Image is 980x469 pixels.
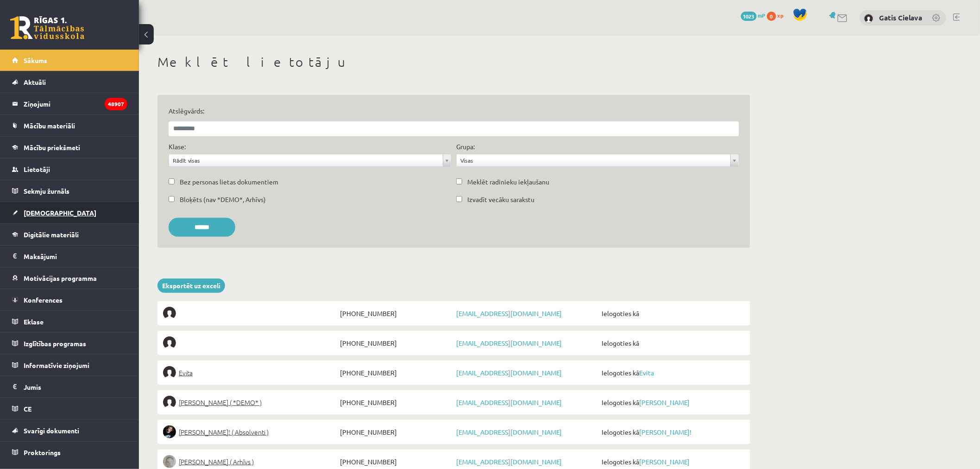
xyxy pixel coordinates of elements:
a: [PERSON_NAME] ( *DEMO* ) [163,396,338,409]
a: Aktuāli [12,71,127,93]
span: [PERSON_NAME]! ( Absolventi ) [179,425,269,438]
span: CE [24,405,31,413]
span: Svarīgi dokumenti [24,426,79,435]
a: Mācību priekšmeti [12,137,127,158]
a: [PERSON_NAME]! [639,428,691,436]
span: Sekmju žurnāls [24,187,69,195]
span: Izglītības programas [24,339,86,348]
span: [PHONE_NUMBER] [338,336,454,349]
a: Svarīgi dokumenti [12,420,127,441]
span: Mācību priekšmeti [24,143,80,152]
span: mP [758,12,766,19]
span: Konferences [24,296,63,304]
span: Proktorings [24,448,61,456]
img: Elīna Elizabete Ancveriņa [163,396,176,409]
a: CE [12,398,127,419]
a: Ziņojumi48907 [12,93,127,114]
a: Eksportēt uz exceli [157,279,225,293]
a: Jumis [12,376,127,398]
label: Grupa: [456,142,475,152]
a: Lietotāji [12,158,127,180]
span: Digitālie materiāli [24,230,79,239]
a: Eklase [12,311,127,332]
a: Informatīvie ziņojumi [12,355,127,376]
span: Eklase [24,317,44,326]
a: Maksājumi [12,246,127,267]
label: Meklēt radinieku iekļaušanu [467,177,549,187]
span: [PERSON_NAME] ( Arhīvs ) [179,455,254,468]
a: Sākums [12,50,127,71]
a: [PERSON_NAME] ( Arhīvs ) [163,455,338,468]
legend: Ziņojumi [24,93,127,114]
a: [PERSON_NAME]! ( Absolventi ) [163,425,338,438]
a: Evita [639,368,654,377]
span: Ielogoties kā [599,307,745,320]
span: Informatīvie ziņojumi [24,361,89,369]
a: Konferences [12,289,127,311]
span: [PHONE_NUMBER] [338,307,454,320]
a: Sekmju žurnāls [12,180,127,202]
span: Evita [179,366,193,379]
a: [EMAIL_ADDRESS][DOMAIN_NAME] [456,428,562,436]
span: Rādīt visas [173,154,439,166]
a: Motivācijas programma [12,267,127,289]
span: Visas [460,154,727,166]
label: Izvadīt vecāku sarakstu [467,195,534,204]
img: Sofija Anrio-Karlauska! [163,425,176,438]
img: Evita [163,366,176,379]
label: Bloķēts (nav *DEMO*, Arhīvs) [180,195,266,204]
span: 0 [767,12,776,21]
a: [EMAIL_ADDRESS][DOMAIN_NAME] [456,398,562,406]
a: [PERSON_NAME] [639,457,690,466]
a: [EMAIL_ADDRESS][DOMAIN_NAME] [456,339,562,347]
a: Digitālie materiāli [12,224,127,245]
span: [PHONE_NUMBER] [338,396,454,409]
span: Ielogoties kā [599,396,745,409]
span: Mācību materiāli [24,121,75,130]
label: Atslēgvārds: [169,106,739,116]
a: Evita [163,366,338,379]
span: Jumis [24,383,41,391]
span: Ielogoties kā [599,455,745,468]
a: [EMAIL_ADDRESS][DOMAIN_NAME] [456,309,562,317]
a: Rādīt visas [169,154,451,166]
label: Bez personas lietas dokumentiem [180,177,278,187]
span: xp [778,12,784,19]
span: Ielogoties kā [599,366,745,379]
a: Rīgas 1. Tālmācības vidusskola [10,16,84,39]
span: Aktuāli [24,78,46,86]
a: 0 xp [767,12,788,19]
span: [PHONE_NUMBER] [338,366,454,379]
span: [PHONE_NUMBER] [338,425,454,438]
span: Motivācijas programma [24,274,97,282]
a: [EMAIL_ADDRESS][DOMAIN_NAME] [456,368,562,377]
a: [PERSON_NAME] [639,398,690,406]
a: Gatis Cielava [879,13,923,22]
a: Visas [457,154,739,166]
span: [DEMOGRAPHIC_DATA] [24,209,96,217]
img: Gatis Cielava [864,14,873,23]
a: Izglītības programas [12,333,127,354]
span: 1023 [741,12,757,21]
span: Lietotāji [24,165,50,173]
span: Sākums [24,56,47,64]
a: Proktorings [12,442,127,463]
a: 1023 mP [741,12,766,19]
legend: Maksājumi [24,246,127,267]
label: Klase: [169,142,186,152]
i: 48907 [105,98,127,110]
span: [PERSON_NAME] ( *DEMO* ) [179,396,262,409]
a: [DEMOGRAPHIC_DATA] [12,202,127,223]
span: Ielogoties kā [599,336,745,349]
a: Mācību materiāli [12,115,127,136]
img: Lelde Braune [163,455,176,468]
span: Ielogoties kā [599,425,745,438]
h1: Meklēt lietotāju [157,54,750,70]
a: [EMAIL_ADDRESS][DOMAIN_NAME] [456,457,562,466]
span: [PHONE_NUMBER] [338,455,454,468]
